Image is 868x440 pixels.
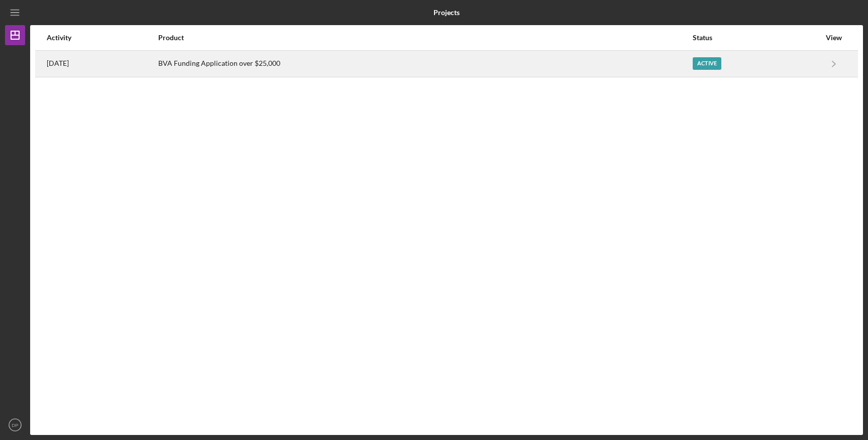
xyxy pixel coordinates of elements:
text: DP [12,422,18,428]
b: Projects [433,9,460,17]
div: BVA Funding Application over $25,000 [158,51,692,76]
div: Active [693,57,721,70]
div: View [821,34,846,42]
div: Status [693,34,820,42]
time: 2025-08-04 20:20 [47,59,69,67]
button: DP [5,415,25,435]
div: Product [158,34,692,42]
div: Activity [47,34,157,42]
